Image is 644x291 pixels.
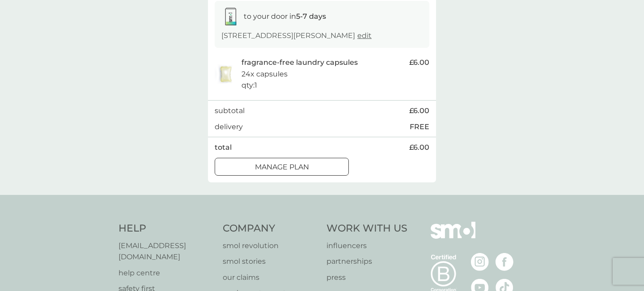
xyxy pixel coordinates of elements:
[409,57,429,68] span: £6.00
[215,142,232,153] p: total
[241,57,358,68] p: fragrance-free laundry capsules
[431,222,475,252] img: smol
[119,222,214,236] h4: Help
[471,253,489,271] img: visit the smol Instagram page
[215,105,245,117] p: subtotal
[223,272,318,283] a: our claims
[326,272,407,283] a: press
[496,253,513,271] img: visit the smol Facebook page
[241,68,288,80] p: 24x capsules
[244,12,326,21] span: to your door in
[119,267,214,279] a: help centre
[221,30,372,42] p: [STREET_ADDRESS][PERSON_NAME]
[326,222,407,236] h4: Work With Us
[409,105,429,117] span: £6.00
[223,256,318,267] a: smol stories
[326,256,407,267] a: partnerships
[326,240,407,252] a: influencers
[223,240,318,252] a: smol revolution
[357,31,372,40] a: edit
[119,240,214,263] a: [EMAIL_ADDRESS][DOMAIN_NAME]
[409,142,429,153] span: £6.00
[215,158,349,176] button: Manage plan
[296,12,326,21] strong: 5-7 days
[223,222,318,236] h4: Company
[241,80,257,91] p: qty : 1
[410,121,429,133] p: FREE
[255,161,309,173] p: Manage plan
[215,121,243,133] p: delivery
